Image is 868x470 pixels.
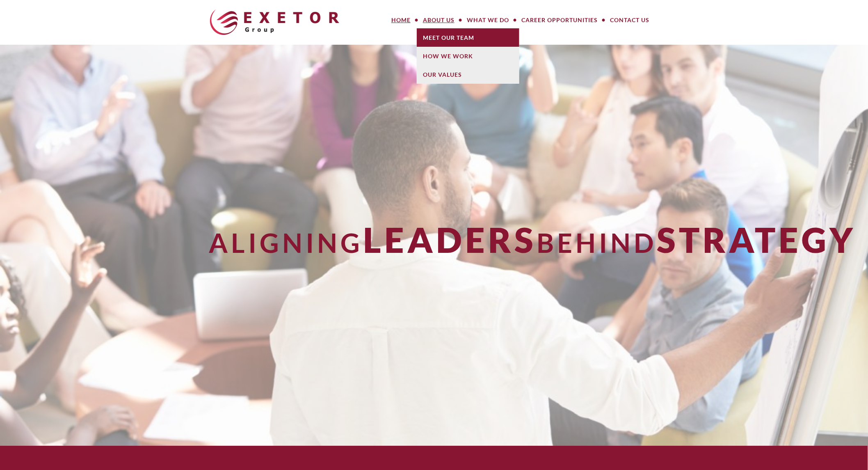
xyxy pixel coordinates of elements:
[657,219,857,260] span: Strategy
[417,28,519,47] a: Meet Our Team
[417,47,519,65] a: How We Work
[385,12,417,28] a: Home
[604,12,656,28] a: Contact Us
[210,9,339,35] img: The Exetor Group
[417,12,461,28] a: About Us
[363,219,537,260] span: Leaders
[461,12,515,28] a: What We Do
[209,221,857,259] div: Aligning Behind
[515,12,604,28] a: Career Opportunities
[417,65,519,84] a: Our Values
